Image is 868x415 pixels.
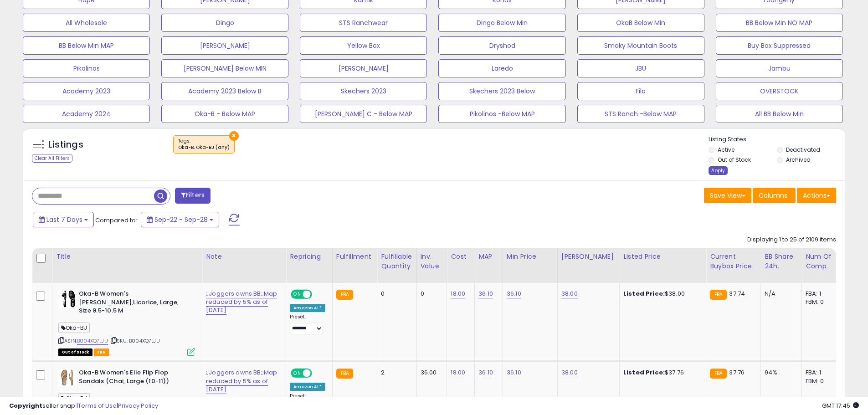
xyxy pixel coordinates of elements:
[336,252,373,261] div: Fulfillment
[23,59,150,77] button: Pikolinos
[451,368,465,377] a: 18.00
[704,188,751,203] button: Save View
[786,146,820,154] label: Deactivated
[336,369,353,379] small: FBA
[438,36,565,55] button: Dryshod
[747,236,836,244] div: Displaying 1 to 25 of 2109 items
[451,289,465,298] a: 18.00
[336,290,353,300] small: FBA
[300,59,427,77] button: [PERSON_NAME]
[154,215,208,224] span: Sep-22 - Sep-28
[561,289,578,298] a: 38.00
[175,188,211,204] button: Filters
[729,368,745,377] span: 37.76
[478,289,493,298] a: 36.10
[79,369,190,388] b: Oka-B Women's Elle Flip Flop Sandals (Chai, Large (10-11))
[23,14,150,32] button: All Wholesale
[718,156,751,164] label: Out of Stock
[206,252,282,261] div: Note
[118,401,158,410] a: Privacy Policy
[58,323,90,333] span: Oka-BJ
[300,82,427,100] button: Skechers 2023
[58,290,77,308] img: 515fVZNnaEL._SL40_.jpg
[381,290,409,298] div: 0
[765,252,798,271] div: BB Share 24h.
[58,348,92,356] span: All listings that are currently out of stock and unavailable for purchase on Amazon
[9,402,158,410] div: seller snap | |
[23,105,150,123] button: Academy 2024
[507,368,521,377] a: 36.10
[77,337,108,345] a: B004XQ7LJU
[507,252,554,261] div: Min Price
[206,368,277,394] a: ;;Joggers owns BB;;Map reduced by 5% as of [DATE]
[716,14,843,32] button: BB Below Min NO MAP
[48,138,83,151] h5: Listings
[577,105,704,123] button: STS Ranch -Below MAP
[79,290,190,318] b: Oka-B Women's [PERSON_NAME],Licorice, Large, Size 9.5-10.5 M
[710,290,727,300] small: FBA
[161,82,288,100] button: Academy 2023 Below B
[290,252,329,261] div: Repricing
[311,291,325,298] span: OFF
[716,36,843,55] button: Buy Box Suppressed
[9,401,42,410] strong: Copyright
[95,216,137,225] span: Compared to:
[623,290,699,298] div: $38.00
[806,298,836,306] div: FBM: 0
[32,154,72,163] div: Clear All Filters
[300,105,427,123] button: [PERSON_NAME] C - Below MAP
[765,290,795,298] div: N/A
[577,36,704,55] button: Smoky Mountain Boots
[822,401,859,410] span: 2025-10-6 17:45 GMT
[577,82,704,100] button: Fila
[623,252,702,261] div: Listed Price
[709,135,845,144] p: Listing States:
[381,252,412,271] div: Fulfillable Quantity
[421,369,440,377] div: 36.00
[161,105,288,123] button: Oka-B - Below MAP
[33,212,94,227] button: Last 7 Days
[623,368,665,377] b: Listed Price:
[709,166,728,175] div: Apply
[421,290,440,298] div: 0
[561,252,616,261] div: [PERSON_NAME]
[23,82,150,100] button: Academy 2023
[78,401,117,410] a: Terms of Use
[716,105,843,123] button: All BB Below Min
[300,14,427,32] button: STS Ranchwear
[806,377,836,385] div: FBM: 0
[561,368,578,377] a: 38.00
[753,188,796,203] button: Columns
[292,291,303,298] span: ON
[58,290,195,355] div: ASIN:
[290,383,325,391] div: Amazon AI *
[451,252,471,261] div: Cost
[229,131,239,141] button: ×
[786,156,811,164] label: Archived
[577,14,704,32] button: OkaB Below Min
[381,369,409,377] div: 2
[58,369,77,387] img: 31BqXHMQQTL._SL40_.jpg
[311,369,325,377] span: OFF
[94,348,109,356] span: FBA
[438,105,565,123] button: Pikolinos -Below MAP
[759,191,787,200] span: Columns
[806,252,839,271] div: Num of Comp.
[765,369,795,377] div: 94%
[710,369,727,379] small: FBA
[178,144,230,151] div: Oka-B, Oka-BJ (any)
[292,369,303,377] span: ON
[178,138,230,151] span: Tags :
[716,59,843,77] button: Jambu
[300,36,427,55] button: Yellow Box
[806,290,836,298] div: FBA: 1
[716,82,843,100] button: OVERSTOCK
[623,369,699,377] div: $37.76
[718,146,734,154] label: Active
[109,337,160,344] span: | SKU: B004XQ7LJU
[23,36,150,55] button: BB Below Min MAP
[438,82,565,100] button: Skechers 2023 Below
[806,369,836,377] div: FBA: 1
[507,289,521,298] a: 36.10
[46,215,82,224] span: Last 7 Days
